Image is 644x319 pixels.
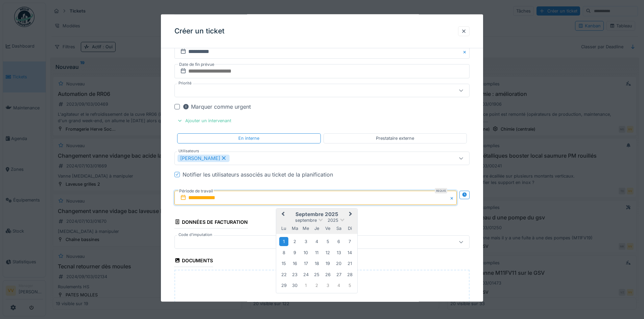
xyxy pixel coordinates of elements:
span: 2025 [328,217,338,222]
div: Choose mardi 23 septembre 2025 [290,270,300,279]
div: Données de facturation [174,217,248,228]
div: vendredi [323,224,332,233]
div: Prestataire externe [376,135,414,141]
div: Choose mardi 16 septembre 2025 [290,259,300,268]
div: [PERSON_NAME] [177,154,230,162]
label: Date de fin prévue [178,61,215,68]
div: Choose dimanche 21 septembre 2025 [345,259,354,268]
div: dimanche [345,224,354,233]
div: Choose lundi 22 septembre 2025 [279,270,288,279]
div: samedi [334,224,343,233]
div: Choose jeudi 25 septembre 2025 [312,270,321,279]
div: Choose jeudi 2 octobre 2025 [312,281,321,290]
div: mercredi [301,224,310,233]
div: Choose mardi 30 septembre 2025 [290,281,300,290]
div: Choose lundi 8 septembre 2025 [279,248,288,257]
div: Choose lundi 1 septembre 2025 [279,237,288,246]
div: Choose mercredi 24 septembre 2025 [301,270,310,279]
label: Utilisateurs [177,148,200,154]
div: Choose mercredi 10 septembre 2025 [301,248,310,257]
div: Choose vendredi 3 octobre 2025 [323,281,332,290]
div: Choose lundi 29 septembre 2025 [279,281,288,290]
div: Choose jeudi 4 septembre 2025 [312,237,321,246]
div: mardi [290,224,300,233]
button: Close [449,190,457,205]
h3: Créer un ticket [174,27,224,35]
div: Choose jeudi 11 septembre 2025 [312,248,321,257]
div: Choose mercredi 17 septembre 2025 [301,259,310,268]
div: Choose samedi 13 septembre 2025 [334,248,343,257]
div: Requis [435,188,447,193]
div: Choose lundi 15 septembre 2025 [279,259,288,268]
div: Choose vendredi 12 septembre 2025 [323,248,332,257]
div: Choose mercredi 3 septembre 2025 [301,237,310,246]
div: Choose dimanche 7 septembre 2025 [345,237,354,246]
button: Close [462,45,470,59]
div: Ajouter un intervenant [174,116,234,125]
div: Notifier les utilisateurs associés au ticket de la planification [183,170,333,178]
div: Choose samedi 6 septembre 2025 [334,237,343,246]
div: Choose mardi 9 septembre 2025 [290,248,300,257]
div: Choose vendredi 5 septembre 2025 [323,237,332,246]
label: Période de travail [178,187,214,194]
div: Choose vendredi 26 septembre 2025 [323,270,332,279]
div: Marquer comme urgent [183,103,251,111]
div: Choose mercredi 1 octobre 2025 [301,281,310,290]
div: Choose dimanche 28 septembre 2025 [345,270,354,279]
h2: septembre 2025 [276,211,357,217]
label: Priorité [177,80,193,86]
span: septembre [295,217,317,222]
div: Choose samedi 27 septembre 2025 [334,270,343,279]
div: Choose dimanche 14 septembre 2025 [345,248,354,257]
button: Next Month [346,209,357,220]
div: Choose mardi 2 septembre 2025 [290,237,300,246]
label: Code d'imputation [177,232,214,237]
div: Choose jeudi 18 septembre 2025 [312,259,321,268]
div: jeudi [312,224,321,233]
label: Deadline [178,41,197,49]
div: Documents [174,255,213,267]
div: lundi [279,224,288,233]
div: Choose samedi 20 septembre 2025 [334,259,343,268]
button: Previous Month [277,209,288,220]
div: Choose samedi 4 octobre 2025 [334,281,343,290]
div: Choose vendredi 19 septembre 2025 [323,259,332,268]
div: Month septembre, 2025 [279,236,355,291]
div: Choose dimanche 5 octobre 2025 [345,281,354,290]
div: En interne [238,135,259,141]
